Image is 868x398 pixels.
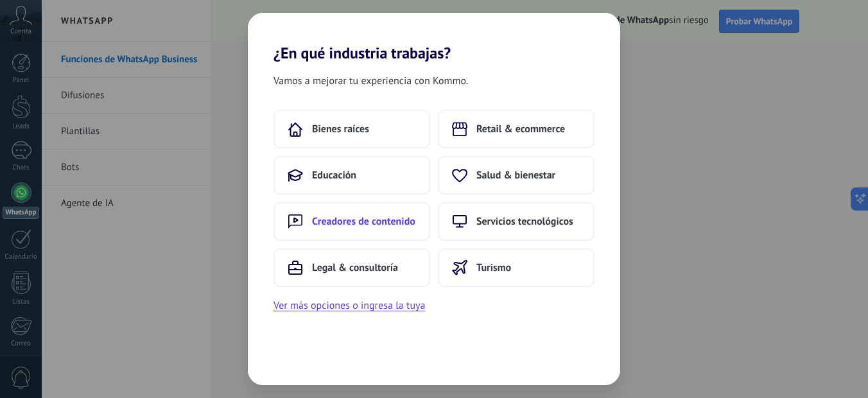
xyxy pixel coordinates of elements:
[476,169,555,182] span: Salud & bienestar
[312,215,415,228] span: Creadores de contenido
[476,123,565,135] span: Retail & ecommerce
[312,169,356,182] span: Educación
[273,202,430,241] button: Creadores de contenido
[312,123,369,135] span: Bienes raíces
[438,248,595,287] button: Turismo
[438,156,595,195] button: Salud & bienestar
[438,202,595,241] button: Servicios tecnológicos
[273,73,468,89] span: Vamos a mejorar tu experiencia con Kommo.
[273,156,430,195] button: Educación
[248,13,620,62] h2: ¿En qué industria trabajas?
[273,110,430,148] button: Bienes raíces
[273,297,425,314] button: Ver más opciones o ingresa la tuya
[476,215,573,228] span: Servicios tecnológicos
[273,248,430,287] button: Legal & consultoría
[438,110,595,148] button: Retail & ecommerce
[312,261,398,274] span: Legal & consultoría
[476,261,511,274] span: Turismo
